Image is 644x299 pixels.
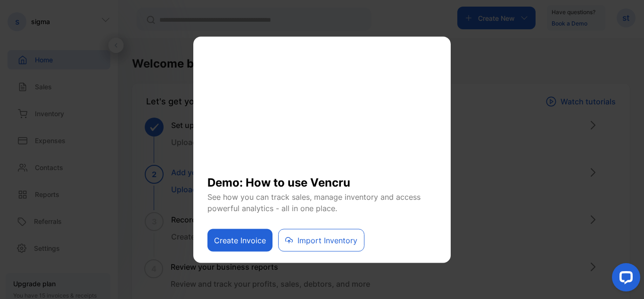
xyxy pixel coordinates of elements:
[278,229,364,251] button: Import Inventory
[207,166,437,191] h1: Demo: How to use Vencru
[207,229,272,251] button: Create Invoice
[207,48,437,166] iframe: YouTube video player
[604,259,644,299] iframe: LiveChat chat widget
[207,191,437,214] p: See how you can track sales, manage inventory and access powerful analytics - all in one place.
